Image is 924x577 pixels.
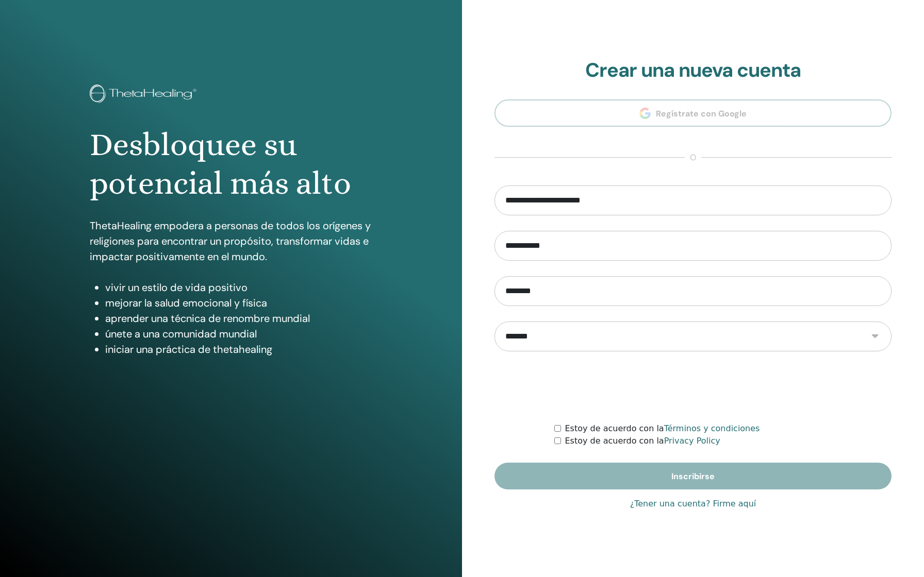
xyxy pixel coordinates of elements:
li: vivir un estilo de vida positivo [105,280,372,295]
li: iniciar una práctica de thetahealing [105,342,372,357]
span: o [685,151,701,164]
h1: Desbloquee su potencial más alto [90,126,372,202]
label: Estoy de acuerdo con la [565,435,720,447]
iframe: reCAPTCHA [615,367,771,407]
a: Privacy Policy [664,436,720,446]
li: mejorar la salud emocional y física [105,295,372,311]
li: únete a una comunidad mundial [105,326,372,342]
li: aprender una técnica de renombre mundial [105,311,372,326]
a: ¿Tener una cuenta? Firme aquí [630,498,756,510]
h2: Crear una nueva cuenta [494,59,892,82]
p: ThetaHealing empodera a personas de todos los orígenes y religiones para encontrar un propósito, ... [90,218,372,264]
a: Términos y condiciones [664,423,760,433]
label: Estoy de acuerdo con la [565,422,760,435]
